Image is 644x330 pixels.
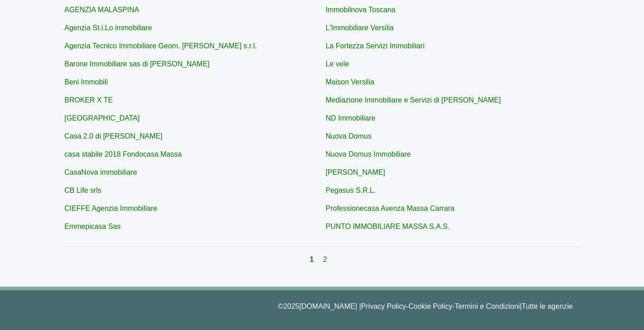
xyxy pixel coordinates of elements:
a: BROKER X TE [65,96,113,104]
a: Emmepicasa Sas [65,223,121,230]
a: Professionecasa Avenza Massa Carrara [326,205,455,212]
a: 2 [323,256,327,263]
a: Pegasus S.R.L. [326,186,376,194]
p: © 2025 [DOMAIN_NAME] | - - | [71,301,573,312]
a: Nuova Domus [326,132,371,140]
a: [GEOGRAPHIC_DATA] [65,114,140,122]
a: Nuova Domus Immobiliare [326,150,411,158]
a: [PERSON_NAME] [326,168,385,176]
a: La Fortezza Servizi Immobiliari [326,42,425,50]
a: Le vele [326,60,349,68]
a: PUNTO IMMOBILIARE MASSA S.A.S. [326,223,450,230]
a: Privacy Policy [361,302,406,310]
a: Barone Immobiliare sas di [PERSON_NAME] [65,60,210,68]
a: casa stabile 2018 Fondocasa Massa [65,150,182,158]
a: Tutte le agenzie [522,302,573,310]
a: Beni Immobili [65,78,108,86]
a: ND Immobiliare [326,114,376,122]
a: AGENZIA MALASPINA [65,6,139,14]
a: CB Life srls [65,186,102,194]
a: Agenzia St.i.Lo immobiliare [65,24,152,32]
a: CasaNova immobiliare [65,168,137,176]
a: CIEFFE Agenzia Immobiliare [65,205,157,212]
a: 1 [310,256,315,263]
a: Cookie Policy [409,302,452,310]
a: L'Immobiliare Versilia [326,24,394,32]
a: Termini e Condizioni [455,302,520,310]
a: Agenzia Tecnico Immobiliare Geom. [PERSON_NAME] s.r.l. [65,42,257,50]
a: Immobilnova Toscana [326,6,395,14]
a: Casa 2.0 di [PERSON_NAME] [65,132,163,140]
a: Mediazione Immobiliare e Servizi di [PERSON_NAME] [326,96,501,104]
a: Maison Versilia [326,78,375,86]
